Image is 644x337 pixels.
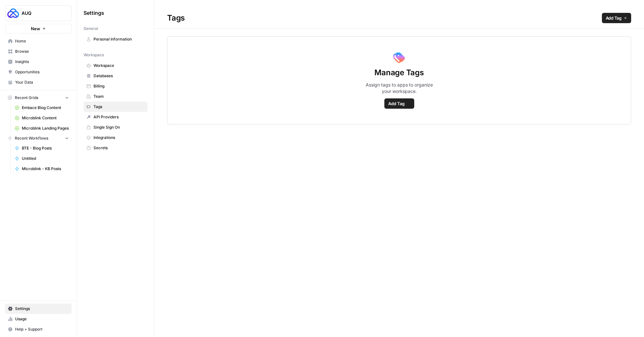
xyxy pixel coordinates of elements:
[22,166,69,172] span: Microblink - KB Posts
[384,98,414,109] button: Add Tag
[5,46,72,57] a: Browse
[12,103,72,113] a: Embace Blog Content
[15,135,48,141] span: Recent Workflows
[388,100,405,107] span: Add Tag
[5,133,72,143] button: Recent Workflows
[5,5,72,21] button: Workspace: AUQ
[5,36,72,46] a: Home
[12,113,72,123] a: Microblink Content
[22,145,69,151] span: BTE - Blog Posts
[84,52,104,58] span: Workspace
[15,95,38,101] span: Recent Grids
[22,125,69,131] span: Microblink Landing Pages
[94,104,145,110] span: Tags
[22,10,60,16] span: AUQ
[22,115,69,121] span: Microblink Content
[84,71,148,81] a: Databases
[84,122,148,132] a: Single Sign On
[94,94,145,99] span: Team
[15,306,69,312] span: Settings
[94,63,145,68] span: Workspace
[602,13,631,23] button: Add Tag
[15,316,69,322] span: Usage
[84,60,148,71] a: Workspace
[94,124,145,130] span: Single Sign On
[94,73,145,79] span: Databases
[5,24,72,33] button: New
[15,79,69,85] span: Your Data
[22,105,69,111] span: Embace Blog Content
[15,326,69,332] span: Help + Support
[15,38,69,44] span: Home
[154,13,644,23] div: Tags
[7,7,19,19] img: AUQ Logo
[84,112,148,122] a: API Providers
[5,304,72,314] a: Settings
[84,143,148,153] a: Secrets
[94,36,145,42] span: Personal Information
[84,26,98,32] span: General
[22,156,69,161] span: Untitled
[5,314,72,324] a: Usage
[5,324,72,334] button: Help + Support
[12,164,72,174] a: Microblink - KB Posts
[5,77,72,87] a: Your Data
[5,67,72,77] a: Opportunities
[606,15,622,21] span: Add Tag
[94,135,145,141] span: Integrations
[15,69,69,75] span: Opportunities
[94,145,145,151] span: Secrets
[15,59,69,65] span: Insights
[94,114,145,120] span: API Providers
[94,83,145,89] span: Billing
[84,9,104,17] span: Settings
[12,123,72,133] a: Microblink Landing Pages
[5,57,72,67] a: Insights
[84,34,148,44] a: Personal Information
[364,82,434,95] span: Assign tags to apps to organize your workspace.
[31,25,40,32] span: New
[12,153,72,164] a: Untitled
[84,102,148,112] a: Tags
[5,93,72,103] button: Recent Grids
[12,143,72,153] a: BTE - Blog Posts
[15,49,69,54] span: Browse
[374,68,424,78] span: Manage Tags
[84,132,148,143] a: Integrations
[84,81,148,91] a: Billing
[84,91,148,102] a: Team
